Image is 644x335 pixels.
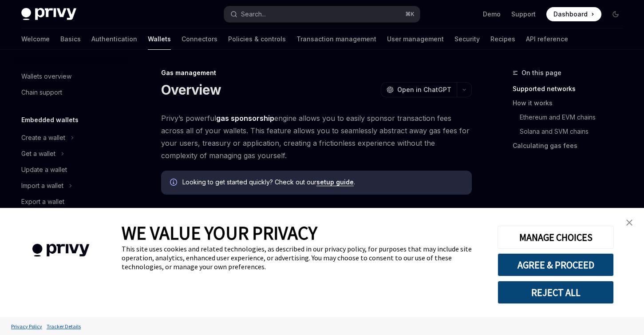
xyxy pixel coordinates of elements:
[620,214,638,231] a: close banner
[513,82,630,96] a: Supported networks
[296,28,376,50] a: Transaction management
[397,85,451,94] span: Open in ChatGPT
[608,7,623,21] button: Toggle dark mode
[21,8,76,20] img: dark logo
[21,87,62,98] div: Chain support
[21,164,67,175] div: Update a wallet
[122,221,317,244] span: WE VALUE YOUR PRIVACY
[387,28,444,50] a: User management
[161,68,472,77] div: Gas management
[224,6,420,22] button: Search...⌘K
[513,139,630,153] a: Calculating gas fees
[170,179,179,187] svg: Info
[513,96,630,110] a: How it works
[511,10,536,19] a: Support
[21,196,64,207] div: Export a wallet
[13,231,108,270] img: company logo
[44,319,83,334] a: Tracker Details
[520,110,630,124] a: Ethereum and EVM chains
[21,180,63,191] div: Import a wallet
[14,162,128,178] a: Update a wallet
[626,219,632,226] img: close banner
[553,10,588,19] span: Dashboard
[526,28,568,50] a: API reference
[228,28,286,50] a: Policies & controls
[161,82,221,98] h1: Overview
[498,253,614,276] button: AGREE & PROCEED
[21,28,50,50] a: Welcome
[21,148,55,159] div: Get a wallet
[91,28,137,50] a: Authentication
[9,319,44,334] a: Privacy Policy
[405,11,415,18] span: ⌘ K
[454,28,480,50] a: Security
[546,7,601,21] a: Dashboard
[522,68,561,78] span: On this page
[182,28,217,50] a: Connectors
[498,226,614,249] button: MANAGE CHOICES
[14,68,128,84] a: Wallets overview
[490,28,515,50] a: Recipes
[216,114,274,123] strong: gas sponsorship
[21,132,65,143] div: Create a wallet
[122,244,484,271] div: This site uses cookies and related technologies, as described in our privacy policy, for purposes...
[60,28,81,50] a: Basics
[241,9,266,20] div: Search...
[14,84,128,100] a: Chain support
[498,281,614,304] button: REJECT ALL
[14,194,128,210] a: Export a wallet
[316,178,354,186] a: setup guide
[148,28,171,50] a: Wallets
[381,82,457,97] button: Open in ChatGPT
[483,10,501,19] a: Demo
[182,178,463,187] span: Looking to get started quickly? Check out our .
[21,71,71,82] div: Wallets overview
[520,124,630,139] a: Solana and SVM chains
[161,112,472,162] span: Privy’s powerful engine allows you to easily sponsor transaction fees across all of your wallets....
[21,115,79,125] h5: Embedded wallets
